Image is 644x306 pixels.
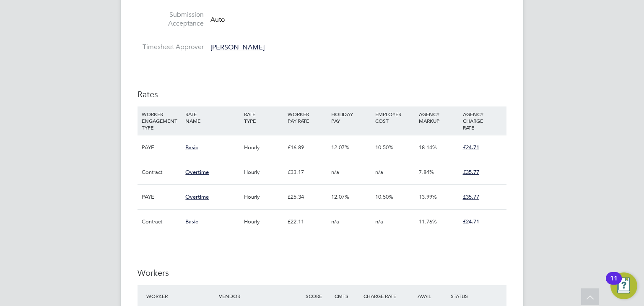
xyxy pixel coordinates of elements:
[185,218,198,225] span: Basic
[140,135,183,160] div: PAYE
[419,193,437,200] span: 13.99%
[463,169,479,176] span: £35.77
[183,106,241,128] div: RATE NAME
[185,193,209,200] span: Overtime
[463,218,479,225] span: £24.71
[463,193,479,200] span: £35.77
[375,169,383,176] span: n/a
[417,106,460,128] div: AGENCY MARKUP
[329,106,373,128] div: HOLIDAY PAY
[361,288,405,303] div: Charge Rate
[331,193,349,200] span: 12.07%
[463,144,479,151] span: £24.71
[140,160,183,184] div: Contract
[286,160,329,184] div: £33.17
[373,106,417,128] div: EMPLOYER COST
[331,218,339,225] span: n/a
[405,288,449,303] div: Avail
[286,135,329,160] div: £16.89
[461,106,504,135] div: AGENCY CHARGE RATE
[242,185,286,209] div: Hourly
[610,278,618,289] div: 11
[610,272,637,299] button: Open Resource Center, 11 new notifications
[210,16,225,24] span: Auto
[332,288,361,303] div: Cmts
[185,169,209,176] span: Overtime
[419,144,437,151] span: 18.14%
[331,169,339,176] span: n/a
[375,144,393,151] span: 10.50%
[286,210,329,234] div: £22.11
[304,288,332,303] div: Score
[144,288,217,303] div: Worker
[140,210,183,234] div: Contract
[140,185,183,209] div: PAYE
[140,106,183,135] div: WORKER ENGAGEMENT TYPE
[286,106,329,128] div: WORKER PAY RATE
[242,135,286,160] div: Hourly
[286,185,329,209] div: £25.34
[419,218,437,225] span: 11.76%
[138,267,506,278] h3: Workers
[138,10,204,28] label: Submission Acceptance
[375,193,393,200] span: 10.50%
[185,144,198,151] span: Basic
[331,144,349,151] span: 12.07%
[419,169,434,176] span: 7.84%
[449,288,506,303] div: Status
[138,43,204,52] label: Timesheet Approver
[138,89,506,100] h3: Rates
[217,288,304,303] div: Vendor
[242,210,286,234] div: Hourly
[242,106,286,128] div: RATE TYPE
[210,43,265,52] span: [PERSON_NAME]
[375,218,383,225] span: n/a
[242,160,286,184] div: Hourly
